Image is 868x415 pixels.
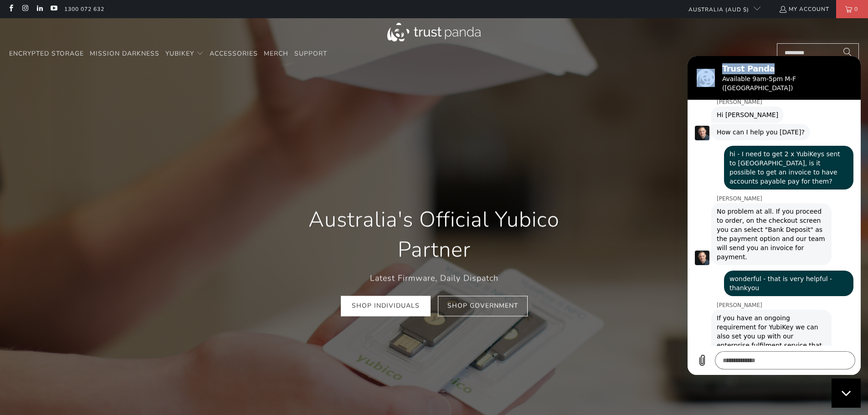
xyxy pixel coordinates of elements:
iframe: Messaging window [688,56,861,375]
a: Trust Panda Australia on Instagram [21,5,29,13]
a: Accessories [210,43,258,65]
a: Trust Panda Australia on Facebook [7,5,15,13]
nav: Translation missing: en.navigation.header.main_nav [9,43,327,65]
button: Upload file [5,295,24,313]
a: Merch [264,43,288,65]
span: Mission Darkness [90,49,159,58]
input: Search... [777,43,859,63]
span: Support [294,49,327,58]
a: My Account [779,4,829,14]
p: Latest Firmware, Daily Dispatch [284,272,585,285]
img: Trust Panda Australia [387,23,481,41]
iframe: Button to launch messaging window, conversation in progress [832,379,861,408]
h1: Australia's Official Yubico Partner [284,205,585,265]
span: Accessories [210,49,258,58]
span: Encrypted Storage [9,49,84,58]
span: If you have an ongoing requirement for YubiKey we can also set you up with our enterprise fulfilm... [29,257,139,321]
a: Trust Panda Australia on YouTube [50,5,57,13]
a: Mission Darkness [90,43,159,65]
a: Encrypted Storage [9,43,84,65]
button: Search [836,43,859,63]
span: Merch [264,49,288,58]
a: 1300 072 632 [64,4,104,14]
summary: YubiKey [165,43,204,65]
a: Shop Individuals [341,296,431,317]
a: Support [294,43,327,65]
a: Shop Government [438,296,528,317]
a: Trust Panda Australia on LinkedIn [36,5,43,13]
span: YubiKey [165,49,194,58]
